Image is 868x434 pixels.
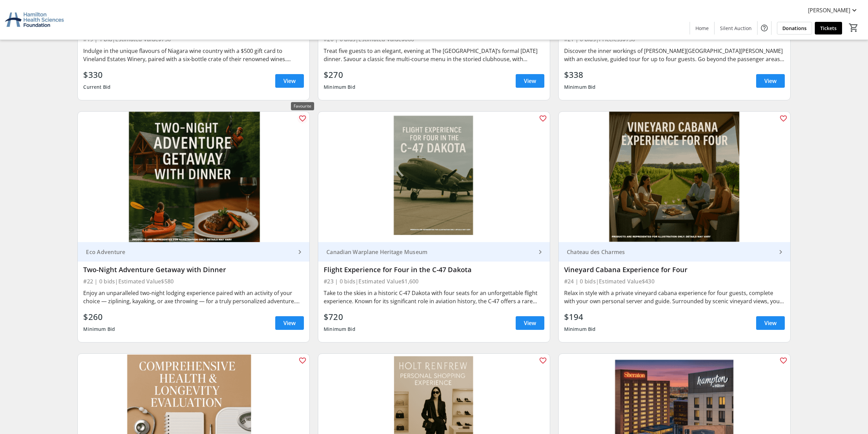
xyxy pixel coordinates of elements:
[83,249,296,255] div: Eco Adventure
[296,248,304,256] mat-icon: keyboard_arrow_right
[764,77,777,85] span: View
[83,69,111,81] div: $330
[564,249,777,255] div: Chateau des Charmes
[764,319,777,327] span: View
[777,248,785,256] mat-icon: keyboard_arrow_right
[275,316,304,330] a: View
[83,277,304,286] div: #22 | 0 bids | Estimated Value $580
[283,77,296,85] span: View
[324,289,544,305] div: Take to the skies in a historic C-47 Dakota with four seats for an unforgettable flight experienc...
[848,22,860,34] button: Cart
[564,289,785,305] div: Relax in style with a private vineyard cabana experience for four guests, complete with your own ...
[78,112,309,242] img: Two-Night Adventure Getaway with Dinner
[324,81,355,93] div: Minimum Bid
[757,21,771,35] button: Help
[318,242,550,262] a: Canadian Warplane Heritage Museum
[275,74,304,88] a: View
[564,323,596,335] div: Minimum Bid
[564,69,596,81] div: $338
[516,316,544,330] a: View
[777,22,812,34] a: Donations
[324,69,355,81] div: $270
[78,242,309,262] a: Eco Adventure
[536,248,544,256] mat-icon: keyboard_arrow_right
[720,25,752,32] span: Silent Auction
[564,266,785,274] div: Vineyard Cabana Experience for Four
[291,102,314,110] div: Favourite
[324,277,544,286] div: #23 | 0 bids | Estimated Value $1,600
[83,81,111,93] div: Current Bid
[83,289,304,305] div: Enjoy an unparalleled two-night lodging experience paired with an activity of your choice — zipli...
[298,114,307,123] mat-icon: favorite_outline
[298,356,307,365] mat-icon: favorite_outline
[564,47,785,63] div: Discover the inner workings of [PERSON_NAME][GEOGRAPHIC_DATA][PERSON_NAME] with an exclusive, gui...
[539,356,547,365] mat-icon: favorite_outline
[779,114,788,123] mat-icon: favorite_outline
[324,266,544,274] div: Flight Experience for Four in the C-47 Dakota
[516,74,544,88] a: View
[324,323,355,335] div: Minimum Bid
[782,25,807,32] span: Donations
[695,25,709,32] span: Home
[83,266,304,274] div: Two-Night Adventure Getaway with Dinner
[564,81,596,93] div: Minimum Bid
[715,22,757,34] a: Silent Auction
[559,112,790,242] img: Vineyard Cabana Experience for Four
[559,242,790,262] a: Chateau des Charmes
[318,112,550,242] img: Flight Experience for Four in the C-47 Dakota
[524,77,536,85] span: View
[808,6,850,14] span: [PERSON_NAME]
[756,74,785,88] a: View
[83,311,115,323] div: $260
[803,5,864,16] button: [PERSON_NAME]
[324,311,355,323] div: $720
[564,311,596,323] div: $194
[83,323,115,335] div: Minimum Bid
[779,356,788,365] mat-icon: favorite_outline
[815,22,842,34] a: Tickets
[524,319,536,327] span: View
[539,114,547,123] mat-icon: favorite_outline
[690,22,714,34] a: Home
[756,316,785,330] a: View
[820,25,837,32] span: Tickets
[324,249,536,255] div: Canadian Warplane Heritage Museum
[283,319,296,327] span: View
[83,47,304,63] div: Indulge in the unique flavours of Niagara wine country with a $500 gift card to Vineland Estates ...
[564,277,785,286] div: #24 | 0 bids | Estimated Value $430
[4,3,65,37] img: Hamilton Health Sciences Foundation's Logo
[324,47,544,63] div: Treat five guests to an elegant, evening at The [GEOGRAPHIC_DATA]’s formal [DATE] dinner. Savour ...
